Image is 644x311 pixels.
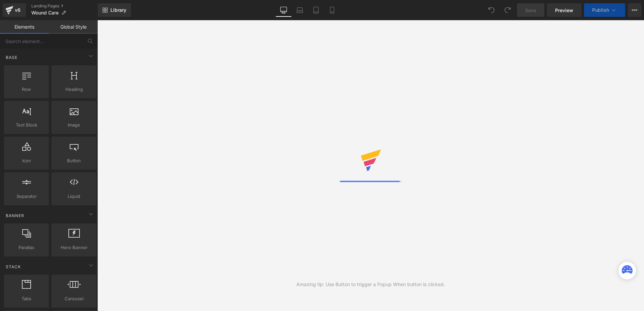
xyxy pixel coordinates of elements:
a: v6 [3,3,26,17]
span: Icon [6,157,47,164]
span: Tabs [6,295,47,302]
span: Heading [54,86,94,93]
a: Preview [547,3,581,17]
div: v6 [13,6,22,14]
span: Stack [5,264,22,270]
span: Liquid [54,193,94,200]
span: Separator [6,193,47,200]
button: Undo [485,3,498,17]
button: Publish [584,3,625,17]
span: Text Block [6,122,47,129]
span: Preview [555,7,573,14]
span: Image [54,122,94,129]
a: Tablet [308,3,324,17]
a: Laptop [292,3,308,17]
span: Hero Banner [54,244,94,251]
a: Desktop [276,3,292,17]
span: Publish [592,7,609,13]
span: Button [54,157,94,164]
div: Amazing tip: Use Button to trigger a Popup When button is clicked. [296,281,445,288]
span: Carousel [54,295,94,302]
span: Base [5,54,18,61]
a: Global Style [49,20,98,34]
a: New Library [98,3,131,17]
span: Banner [5,212,25,219]
button: More [628,3,641,17]
a: Landing Pages [31,3,98,9]
span: Library [110,7,126,13]
span: Parallax [6,244,47,251]
button: Redo [501,3,514,17]
span: Save [525,7,536,14]
span: Row [6,86,47,93]
a: Mobile [324,3,340,17]
span: Wound Care [31,10,59,15]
